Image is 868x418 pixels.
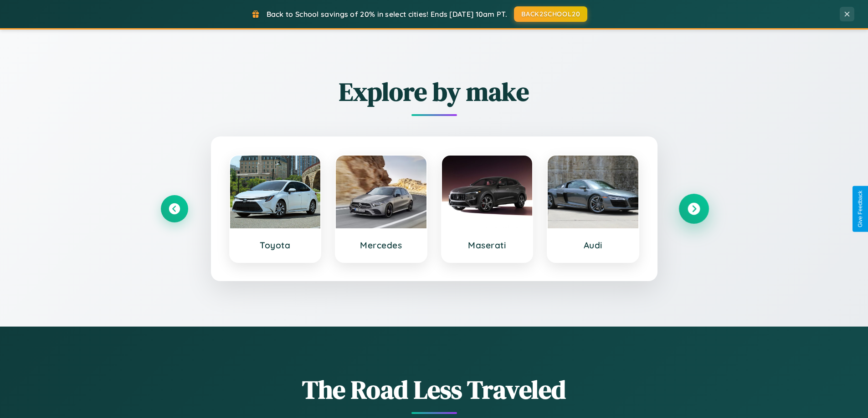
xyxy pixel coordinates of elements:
[267,10,507,19] span: Back to School savings of 20% in select cities! Ends [DATE] 10am PT.
[557,240,629,251] h3: Audi
[451,240,524,251] h3: Maserati
[345,240,417,251] h3: Mercedes
[239,240,312,251] h3: Toyota
[857,191,863,227] div: Give Feedback
[514,6,587,22] button: BACK2SCHOOL20
[161,74,708,109] h2: Explore by make
[161,372,708,407] h1: The Road Less Traveled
